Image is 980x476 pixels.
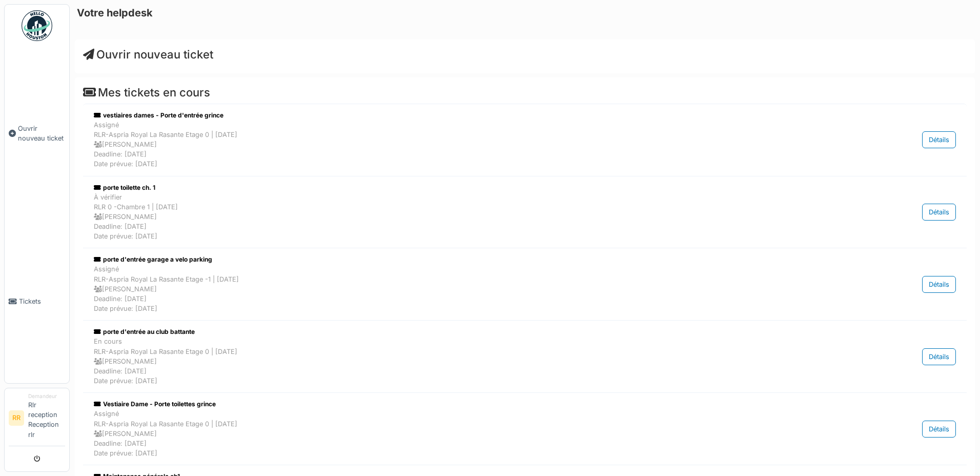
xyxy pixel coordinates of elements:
[83,86,967,99] h4: Mes tickets en cours
[9,410,24,426] li: RR
[922,421,956,438] div: Détails
[91,397,958,461] a: Vestiaire Dame - Porte toilettes grince AssignéRLR-Aspria Royal La Rasante Etage 0 | [DATE] [PERS...
[19,296,65,306] span: Tickets
[94,336,830,386] div: En cours RLR-Aspria Royal La Rasante Etage 0 | [DATE] [PERSON_NAME] Deadline: [DATE] Date prévue:...
[94,264,830,313] div: Assigné RLR-Aspria Royal La Rasante Etage -1 | [DATE] [PERSON_NAME] Deadline: [DATE] Date prévue:...
[922,348,956,365] div: Détails
[94,120,830,169] div: Assigné RLR-Aspria Royal La Rasante Etage 0 | [DATE] [PERSON_NAME] Deadline: [DATE] Date prévue: ...
[922,204,956,221] div: Détails
[922,131,956,148] div: Détails
[91,252,958,316] a: porte d'entrée garage a velo parking AssignéRLR-Aspria Royal La Rasante Etage -1 | [DATE] [PERSON...
[94,255,830,264] div: porte d'entrée garage a velo parking
[5,47,69,220] a: Ouvrir nouveau ticket
[18,124,65,143] span: Ouvrir nouveau ticket
[5,220,69,383] a: Tickets
[9,392,65,446] a: RR DemandeurRlr reception Reception rlr
[91,325,958,388] a: porte d'entrée au club battante En coursRLR-Aspria Royal La Rasante Etage 0 | [DATE] [PERSON_NAME...
[94,111,830,120] div: vestiaires dames - Porte d'entrée grince
[83,48,213,61] a: Ouvrir nouveau ticket
[28,392,65,444] li: Rlr reception Reception rlr
[94,327,830,336] div: porte d'entrée au club battante
[94,183,830,192] div: porte toilette ch. 1
[22,10,52,41] img: Badge_color-CXgf-gQk.svg
[91,181,958,244] a: porte toilette ch. 1 À vérifierRLR 0 -Chambre 1 | [DATE] [PERSON_NAME]Deadline: [DATE]Date prévue...
[77,7,153,19] h6: Votre helpdesk
[28,392,65,400] div: Demandeur
[94,400,830,409] div: Vestiaire Dame - Porte toilettes grince
[91,108,958,172] a: vestiaires dames - Porte d'entrée grince AssignéRLR-Aspria Royal La Rasante Etage 0 | [DATE] [PER...
[922,276,956,293] div: Détails
[94,409,830,458] div: Assigné RLR-Aspria Royal La Rasante Etage 0 | [DATE] [PERSON_NAME] Deadline: [DATE] Date prévue: ...
[94,192,830,242] div: À vérifier RLR 0 -Chambre 1 | [DATE] [PERSON_NAME] Deadline: [DATE] Date prévue: [DATE]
